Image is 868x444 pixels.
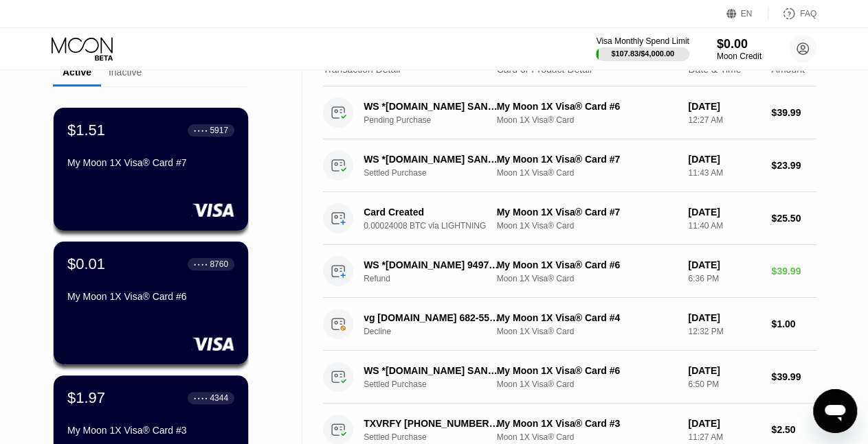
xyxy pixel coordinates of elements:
div: Moon 1X Visa® Card [496,274,677,283]
div: $2.50 [771,424,816,435]
div: 6:36 PM [688,274,760,283]
div: WS *[DOMAIN_NAME] SAN CLEMENTE [GEOGRAPHIC_DATA] [364,101,500,112]
div: Moon 1X Visa® Card [496,432,677,442]
div: WS *[DOMAIN_NAME] SAN CLEMENTE [GEOGRAPHIC_DATA] [364,365,500,376]
div: WS *[DOMAIN_NAME] 9497432535 USRefundMy Moon 1X Visa® Card #6Moon 1X Visa® Card[DATE]6:36 PM$39.99 [323,245,816,298]
div: Active [63,67,91,78]
div: My Moon 1X Visa® Card #7 [496,154,677,165]
div: FAQ [768,7,816,21]
div: WS *[DOMAIN_NAME] SAN CLEMENTE [GEOGRAPHIC_DATA]Settled PurchaseMy Moon 1X Visa® Card #7Moon 1X V... [323,139,816,192]
div: $23.99 [771,160,816,171]
div: Visa Monthly Spend Limit [596,36,689,46]
div: $0.01● ● ● ●8760My Moon 1X Visa® Card #6 [54,242,248,364]
div: Moon Credit [717,51,761,61]
div: My Moon 1X Visa® Card #3 [67,425,234,436]
div: EN [741,9,753,19]
div: Settled Purchase [364,379,510,389]
div: WS *[DOMAIN_NAME] SAN CLEMENTE [GEOGRAPHIC_DATA]Pending PurchaseMy Moon 1X Visa® Card #6Moon 1X V... [323,86,816,139]
div: My Moon 1X Visa® Card #6 [496,365,677,376]
div: ● ● ● ● [194,128,208,132]
div: EN [726,7,768,21]
div: Decline [364,327,510,336]
div: WS *[DOMAIN_NAME] SAN CLEMENTE [GEOGRAPHIC_DATA]Settled PurchaseMy Moon 1X Visa® Card #6Moon 1X V... [323,351,816,404]
div: 0.00024008 BTC via LIGHTNING [364,221,510,231]
div: 11:40 AM [688,221,760,231]
div: 12:27 AM [688,115,760,125]
div: Settled Purchase [364,168,510,178]
div: 8760 [210,259,228,269]
div: Settled Purchase [364,432,510,442]
div: My Moon 1X Visa® Card #7 [496,207,677,218]
div: My Moon 1X Visa® Card #3 [496,418,677,429]
div: 11:43 AM [688,168,760,178]
div: Visa Monthly Spend Limit$107.83/$4,000.00 [596,36,689,61]
div: WS *[DOMAIN_NAME] SAN CLEMENTE [GEOGRAPHIC_DATA] [364,154,500,165]
div: My Moon 1X Visa® Card #6 [496,101,677,112]
div: $1.97 [67,389,105,407]
div: $0.01 [67,255,105,273]
div: [DATE] [688,418,760,429]
div: Inactive [109,67,142,78]
div: Moon 1X Visa® Card [496,221,677,231]
div: $0.00 [717,37,761,51]
div: FAQ [800,9,816,19]
div: Refund [364,274,510,283]
div: $1.51 [67,121,105,139]
div: 11:27 AM [688,432,760,442]
div: $39.99 [771,266,816,277]
div: 12:32 PM [688,327,760,336]
div: ● ● ● ● [194,396,208,400]
div: [DATE] [688,154,760,165]
div: $1.51● ● ● ●5917My Moon 1X Visa® Card #7 [54,108,248,231]
div: Card Created0.00024008 BTC via LIGHTNINGMy Moon 1X Visa® Card #7Moon 1X Visa® Card[DATE]11:40 AM$... [323,192,816,245]
div: [DATE] [688,365,760,376]
div: 4344 [210,393,228,403]
div: $39.99 [771,107,816,118]
div: $0.00Moon Credit [717,37,761,61]
div: $25.50 [771,213,816,224]
div: Moon 1X Visa® Card [496,327,677,336]
div: vg [DOMAIN_NAME] 682-5519079 US [364,312,500,323]
div: Pending Purchase [364,115,510,125]
div: vg [DOMAIN_NAME] 682-5519079 USDeclineMy Moon 1X Visa® Card #4Moon 1X Visa® Card[DATE]12:32 PM$1.00 [323,298,816,351]
div: My Moon 1X Visa® Card #4 [496,312,677,323]
div: Moon 1X Visa® Card [496,379,677,389]
iframe: Button to launch messaging window [813,389,857,433]
div: My Moon 1X Visa® Card #7 [67,157,234,168]
div: $1.00 [771,318,816,329]
div: My Moon 1X Visa® Card #6 [496,259,677,270]
div: $107.83 / $4,000.00 [611,49,674,58]
div: Card Created [364,207,500,218]
div: [DATE] [688,312,760,323]
div: [DATE] [688,207,760,218]
div: Moon 1X Visa® Card [496,115,677,125]
div: $39.99 [771,371,816,382]
div: ● ● ● ● [194,262,208,266]
div: 5917 [210,126,228,135]
div: [DATE] [688,101,760,112]
div: WS *[DOMAIN_NAME] 9497432535 US [364,259,500,270]
div: 6:50 PM [688,379,760,389]
div: Moon 1X Visa® Card [496,168,677,178]
div: My Moon 1X Visa® Card #6 [67,291,234,302]
div: [DATE] [688,259,760,270]
div: TXVRFY [PHONE_NUMBER] US [364,418,500,429]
